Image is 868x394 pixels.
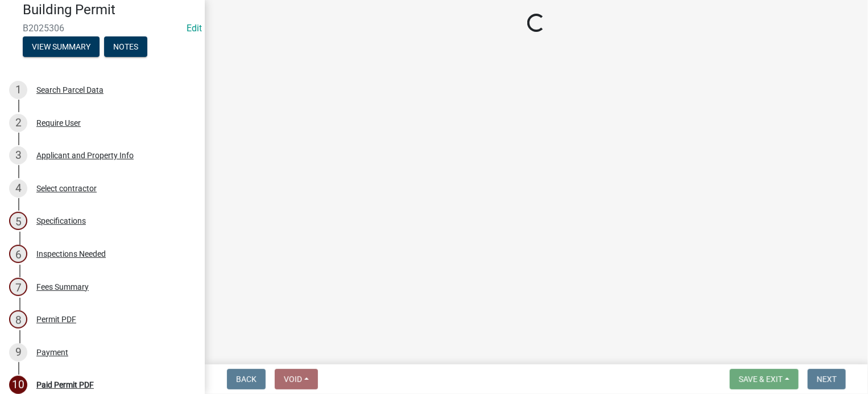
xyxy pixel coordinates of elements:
button: View Summary [23,36,100,57]
wm-modal-confirm: Summary [23,43,100,52]
div: 5 [9,212,27,230]
span: Void [284,375,302,384]
div: 1 [9,81,27,99]
div: Specifications [36,217,86,225]
span: Next [817,375,837,384]
button: Save & Exit [730,369,799,389]
div: 6 [9,245,27,263]
div: 2 [9,114,27,132]
div: Search Parcel Data [36,86,104,94]
button: Void [275,369,318,389]
div: 7 [9,278,27,296]
wm-modal-confirm: Edit Application Number [187,23,202,34]
button: Notes [104,36,147,57]
div: Require User [36,119,81,127]
div: Fees Summary [36,283,89,291]
div: 4 [9,179,27,198]
div: Select contractor [36,184,97,192]
a: Edit [187,23,202,34]
div: Inspections Needed [36,250,106,258]
wm-modal-confirm: Notes [104,43,147,52]
div: Permit PDF [36,315,76,323]
button: Back [227,369,266,389]
div: Paid Permit PDF [36,381,94,389]
span: Back [236,375,257,384]
div: 3 [9,146,27,165]
div: 9 [9,343,27,362]
span: B2025306 [23,23,182,34]
span: Save & Exit [739,375,783,384]
h4: Building Permit [23,2,196,18]
div: Payment [36,348,68,356]
div: 8 [9,310,27,329]
button: Next [808,369,846,389]
div: Applicant and Property Info [36,151,134,159]
div: 10 [9,376,27,394]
